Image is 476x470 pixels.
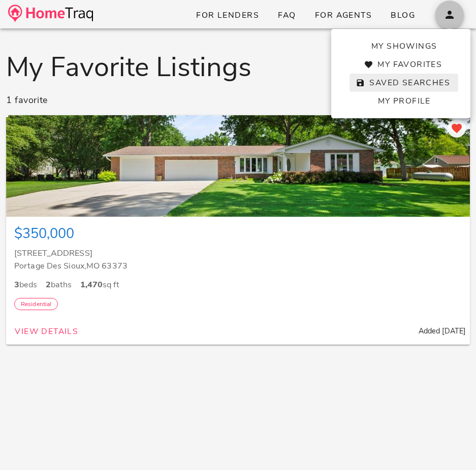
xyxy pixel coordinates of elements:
span: View Details [14,326,78,337]
span: My Profile [377,95,430,107]
span: beds [14,279,38,290]
a: FAQ [269,6,304,24]
span: , [84,260,86,272]
a: For Agents [306,6,380,24]
small: Added [DATE] [419,326,466,337]
span: For Agents [314,10,372,21]
span: baths [46,279,72,290]
a: My Profile [369,92,438,110]
a: My Showings [363,37,446,55]
span: My Showings [371,41,437,52]
div: [STREET_ADDRESS] [14,247,462,260]
img: desktop-logo.34a1112.png [8,5,93,22]
strong: 2 [46,279,51,290]
iframe: Chat Widget [425,421,476,470]
h1: My Favorite Listings [6,53,470,81]
span: FAQ [277,10,296,21]
strong: 3 [14,279,19,290]
strong: 1,470 [80,279,103,290]
strong: $350,000 [14,224,74,243]
div: Portage Des Sioux MO 63373 [14,260,462,273]
button: View Details [10,322,82,341]
span: Saved Searches [358,77,450,88]
span: My Favorites [366,59,442,70]
a: My Favorites [358,55,450,74]
span: Blog [390,10,415,21]
span: Residential [21,298,51,310]
a: Saved Searches [350,74,458,92]
a: Blog [382,6,423,24]
p: 1 favorite [6,93,470,107]
a: For Lenders [187,6,267,24]
span: sq ft [80,279,119,290]
span: For Lenders [196,10,259,21]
